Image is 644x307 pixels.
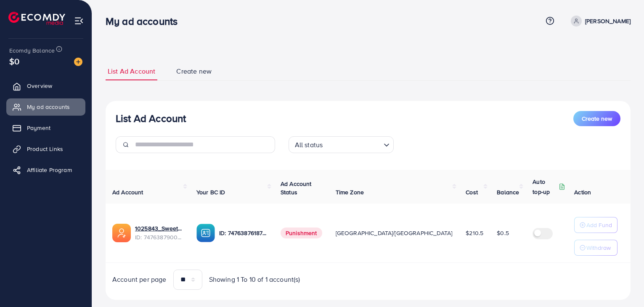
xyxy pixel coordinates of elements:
[196,224,215,242] img: ic-ba-acc.ded83a64.svg
[27,82,52,90] span: Overview
[219,228,267,238] p: ID: 7476387618767241217
[573,111,620,126] button: Create new
[209,275,300,284] span: Showing 1 To 10 of 1 account(s)
[497,188,519,196] span: Balance
[112,224,131,242] img: ic-ads-acc.e4c84228.svg
[27,145,63,153] span: Product Links
[27,103,70,111] span: My ad accounts
[585,16,631,26] p: [PERSON_NAME]
[586,220,612,230] p: Add Fund
[108,66,155,76] span: List Ad Account
[135,224,183,233] a: 1025843_Sweet Home_1740732218648
[6,98,85,115] a: My ad accounts
[8,12,65,25] img: logo
[135,224,183,241] div: <span class='underline'>1025843_Sweet Home_1740732218648</span></br>7476387900016459793
[582,114,612,123] span: Create new
[112,188,143,196] span: Ad Account
[74,58,82,66] img: image
[281,180,312,196] span: Ad Account Status
[574,188,591,196] span: Action
[135,233,183,241] span: ID: 7476387900016459793
[289,136,394,153] div: Search for option
[466,188,478,196] span: Cost
[466,229,483,237] span: $210.5
[27,166,72,174] span: Affiliate Program
[574,217,617,233] button: Add Fund
[6,77,85,94] a: Overview
[176,66,212,76] span: Create new
[325,137,380,151] input: Search for option
[6,161,85,178] a: Affiliate Program
[116,112,186,124] h3: List Ad Account
[9,55,19,67] span: $0
[574,240,617,256] button: Withdraw
[567,16,631,26] a: [PERSON_NAME]
[196,188,225,196] span: Your BC ID
[281,228,322,238] span: Punishment
[6,140,85,157] a: Product Links
[9,46,55,55] span: Ecomdy Balance
[336,229,453,237] span: [GEOGRAPHIC_DATA]/[GEOGRAPHIC_DATA]
[533,177,557,197] p: Auto top-up
[497,229,509,237] span: $0.5
[27,124,50,132] span: Payment
[586,243,611,253] p: Withdraw
[293,139,325,151] span: All status
[336,188,364,196] span: Time Zone
[112,275,167,284] span: Account per page
[6,119,85,136] a: Payment
[106,15,184,27] h3: My ad accounts
[74,16,84,26] img: menu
